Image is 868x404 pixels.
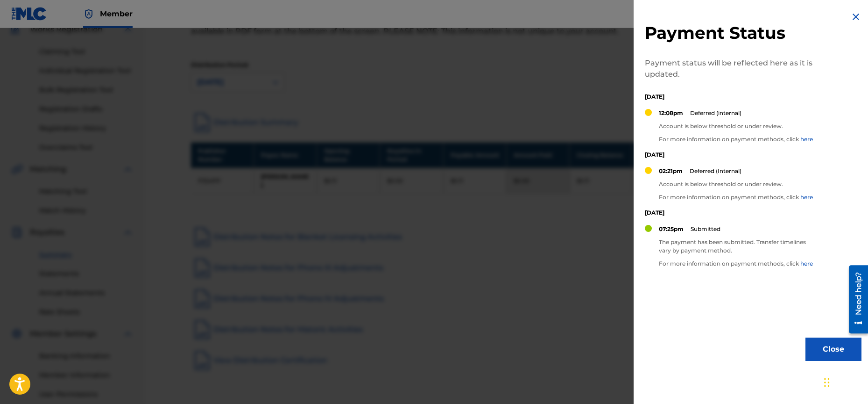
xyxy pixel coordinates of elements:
p: Deferred (internal) [690,109,741,117]
p: Payment status will be reflected here as it is updated. [645,58,818,80]
div: Drag [824,368,830,397]
p: 12:08pm [659,109,683,117]
p: For more information on payment methods, click [659,260,818,268]
p: [DATE] [645,151,818,159]
p: Account is below threshold or under review. [659,122,813,130]
button: Close [805,338,861,361]
a: here [800,260,813,267]
iframe: Resource Center [842,261,868,339]
p: Deferred (Internal) [690,167,741,175]
p: 02:21pm [659,167,683,175]
p: For more information on payment methods, click [659,193,813,202]
img: MLC Logo [11,7,47,21]
p: 07:25pm [659,225,684,233]
img: Top Rightsholder [83,8,94,20]
p: The payment has been submitted. Transfer timelines vary by payment method. [659,238,818,255]
iframe: Chat Widget [821,359,868,404]
p: For more information on payment methods, click [659,135,813,144]
p: Submitted [691,225,720,233]
a: here [800,136,813,143]
p: Account is below threshold or under review. [659,180,813,188]
span: Member [100,8,133,19]
p: [DATE] [645,93,818,101]
h2: Payment Status [645,22,818,43]
a: here [800,194,813,201]
p: [DATE] [645,209,818,217]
